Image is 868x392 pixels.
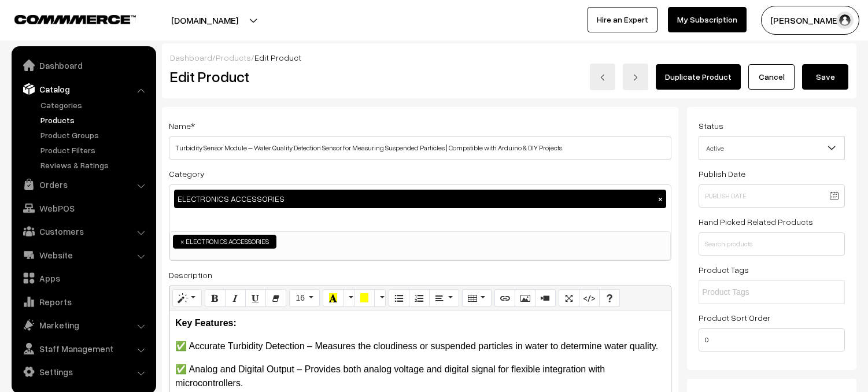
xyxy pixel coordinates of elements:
label: Status [699,120,723,132]
button: Style [172,289,202,308]
input: Search products [699,232,845,256]
h2: Edit Product [170,68,442,86]
button: Help [599,289,620,308]
label: Description [169,269,212,281]
button: Remove Font Style (⌘+\) [265,289,286,308]
a: Staff Management [14,338,152,359]
button: Recent Color [323,289,343,308]
label: Product Tags [699,264,749,276]
button: Picture [515,289,535,308]
p: ✅ Analog and Digital Output – Provides both analog voltage and digital signal for flexible integr... [175,363,665,390]
label: Publish Date [699,168,745,180]
label: Hand Picked Related Products [699,216,813,228]
img: COMMMERCE [14,15,136,24]
a: Reviews & Ratings [38,159,152,171]
b: Key Features: [175,318,237,328]
button: Ordered list (⌘+⇧+NUM8) [409,289,430,308]
button: Full Screen [559,289,579,308]
button: Video [535,289,556,308]
a: Cancel [748,64,795,90]
a: Customers [14,221,152,242]
button: [PERSON_NAME] [761,6,859,35]
a: My Subscription [668,7,747,32]
a: Categories [38,99,152,111]
button: Code View [579,289,600,308]
a: WebPOS [14,198,152,219]
button: More Color [374,289,386,308]
img: right-arrow.png [632,74,639,81]
button: Link (⌘+K) [494,289,515,308]
a: Duplicate Product [656,64,741,90]
div: / / [170,51,848,64]
a: COMMMERCE [14,12,116,25]
a: Apps [14,268,152,289]
a: Dashboard [170,53,212,62]
a: Products [216,53,251,62]
button: Bold (⌘+B) [205,289,226,308]
div: ELECTRONICS ACCESSORIES [174,190,666,208]
button: Underline (⌘+U) [245,289,266,308]
a: Products [38,114,152,126]
a: Orders [14,174,152,195]
input: Enter Number [699,328,845,352]
a: Settings [14,361,152,382]
img: left-arrow.png [599,74,606,81]
input: Publish Date [699,184,845,208]
a: Catalog [14,79,152,99]
label: Name [169,120,195,132]
span: Edit Product [254,53,301,62]
img: user [836,12,854,29]
span: 16 [296,293,305,302]
label: Product Sort Order [699,312,770,324]
a: Dashboard [14,55,152,76]
input: Name [169,136,671,160]
button: More Color [343,289,354,308]
span: Active [699,136,845,160]
button: Paragraph [429,289,459,308]
button: Font Size [289,289,320,308]
button: × [655,194,666,204]
button: Table [462,289,492,308]
span: Active [699,138,844,158]
p: ✅ Accurate Turbidity Detection – Measures the cloudiness or suspended particles in water to deter... [175,339,665,353]
button: [DOMAIN_NAME] [131,6,279,35]
button: Unordered list (⌘+⇧+NUM7) [389,289,409,308]
button: Background Color [354,289,375,308]
input: Product Tags [702,286,803,298]
button: Save [802,64,848,90]
a: Reports [14,291,152,312]
a: Marketing [14,315,152,335]
button: Italic (⌘+I) [225,289,246,308]
a: Product Filters [38,144,152,156]
a: Product Groups [38,129,152,141]
a: Website [14,245,152,265]
a: Hire an Expert [588,7,658,32]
